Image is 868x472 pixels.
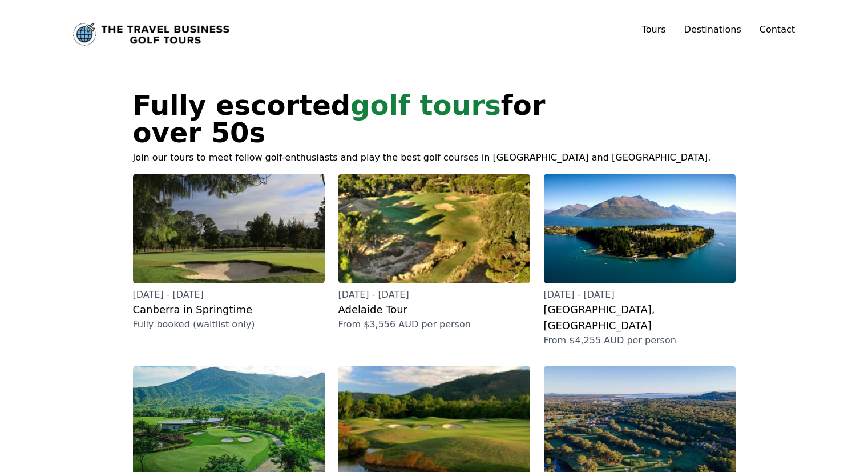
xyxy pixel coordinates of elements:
img: The Travel Business Golf Tours logo [73,23,229,46]
p: [DATE] - [DATE] [338,288,530,302]
h2: Canberra in Springtime [133,302,325,318]
h1: Fully escorted for over 50s [133,91,644,146]
a: Link to home page [73,23,229,46]
a: Contact [760,23,795,37]
a: [DATE] - [DATE]Adelaide TourFrom $3,556 AUD per person [338,174,530,331]
a: Destinations [684,24,741,35]
p: Fully booked (waitlist only) [133,318,325,331]
a: [DATE] - [DATE]Canberra in SpringtimeFully booked (waitlist only) [133,174,325,331]
p: Join our tours to meet fellow golf-enthusiasts and play the best golf courses in [GEOGRAPHIC_DATA... [133,151,736,165]
p: [DATE] - [DATE] [544,288,736,302]
a: [DATE] - [DATE][GEOGRAPHIC_DATA], [GEOGRAPHIC_DATA]From $4,255 AUD per person [544,174,736,347]
p: From $3,556 AUD per person [338,318,530,331]
h2: Adelaide Tour [338,302,530,318]
h2: [GEOGRAPHIC_DATA], [GEOGRAPHIC_DATA] [544,302,736,334]
a: Tours [642,24,666,35]
span: golf tours [350,89,501,121]
p: [DATE] - [DATE] [133,288,325,302]
p: From $4,255 AUD per person [544,334,736,347]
